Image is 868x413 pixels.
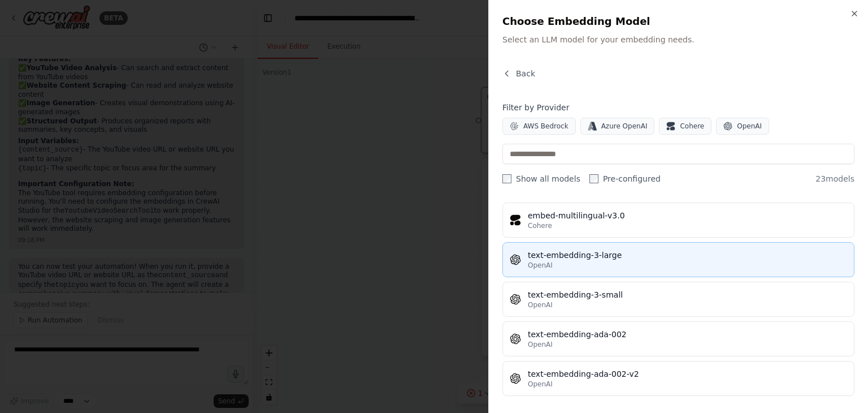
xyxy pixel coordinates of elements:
[601,122,648,131] span: Azure OpenAI
[815,173,854,184] span: 23 models
[502,68,535,79] button: Back
[716,118,769,135] button: OpenAI
[528,300,553,309] span: OpenAI
[680,122,704,131] span: Cohere
[528,210,847,221] div: embed-multilingual-v3.0
[528,289,847,300] div: text-embedding-3-small
[523,122,568,131] span: AWS Bedrock
[516,68,535,79] span: Back
[502,34,854,45] p: Select an LLM model for your embedding needs.
[502,102,854,113] h4: Filter by Provider
[528,340,553,349] span: OpenAI
[589,173,661,184] label: Pre-configured
[589,174,598,183] input: Pre-configured
[502,174,511,183] input: Show all models
[528,368,847,380] div: text-embedding-ada-002-v2
[502,118,576,135] button: AWS Bedrock
[502,203,854,238] button: embed-multilingual-v3.0Cohere
[528,380,553,389] span: OpenAI
[502,361,854,396] button: text-embedding-ada-002-v2OpenAI
[502,282,854,317] button: text-embedding-3-smallOpenAI
[737,122,762,131] span: OpenAI
[528,221,552,230] span: Cohere
[659,118,711,135] button: Cohere
[528,249,847,261] div: text-embedding-3-large
[502,242,854,277] button: text-embedding-3-largeOpenAI
[580,118,655,135] button: Azure OpenAI
[528,329,847,340] div: text-embedding-ada-002
[502,173,580,184] label: Show all models
[502,14,854,29] h2: Choose Embedding Model
[502,321,854,356] button: text-embedding-ada-002OpenAI
[528,261,553,270] span: OpenAI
